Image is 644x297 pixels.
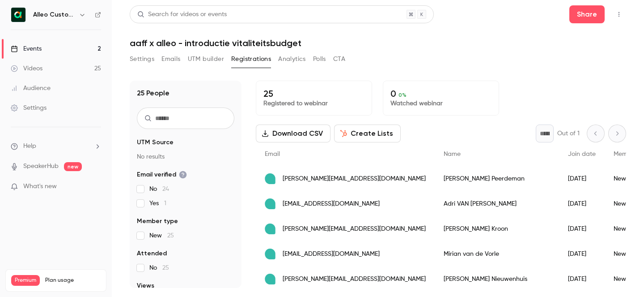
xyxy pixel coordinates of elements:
p: Watched webinar [390,99,491,108]
button: Polls [313,52,326,66]
span: 1 [164,200,166,207]
img: aaff.nl [265,274,275,284]
span: [PERSON_NAME][EMAIL_ADDRESS][DOMAIN_NAME] [283,275,426,284]
span: What's new [23,182,57,191]
span: No [149,263,169,272]
span: 25 [162,265,169,271]
span: Email verified [137,170,187,179]
button: Settings [130,52,154,66]
img: aaff.nl [265,198,275,209]
button: Share [569,5,605,23]
button: UTM builder [188,52,224,66]
a: SpeakerHub [23,162,59,171]
button: Download CSV [256,125,330,142]
span: [EMAIL_ADDRESS][DOMAIN_NAME] [283,250,380,259]
span: 24 [162,186,169,192]
span: Yes [149,199,166,208]
button: Analytics [278,52,306,66]
div: Search for videos or events [137,10,227,19]
span: [EMAIL_ADDRESS][DOMAIN_NAME] [283,199,380,209]
div: [DATE] [559,216,605,241]
span: Attended [137,249,167,258]
img: aaff.nl [265,249,275,259]
h6: Alleo Customer Success [33,10,75,19]
p: No results [137,152,234,161]
p: 25 [263,88,364,99]
h1: 25 People [137,88,169,99]
span: Member type [137,217,178,226]
iframe: Noticeable Trigger [90,183,101,191]
p: Registered to webinar [263,99,364,108]
div: Events [11,44,42,53]
div: Adri VAN [PERSON_NAME] [435,191,559,216]
img: aaff.nl [265,224,275,234]
span: Join date [568,151,596,157]
button: Create Lists [334,125,401,142]
p: Out of 1 [557,129,580,138]
div: [DATE] [559,166,605,191]
span: new [64,162,82,171]
button: CTA [333,52,345,66]
button: Emails [161,52,180,66]
span: 0 % [398,92,407,98]
button: Registrations [231,52,271,66]
span: UTM Source [137,138,174,147]
h1: aaff x alleo - introductie vitaliteitsbudget [130,38,626,48]
img: aaff.nl [265,173,275,184]
li: help-dropdown-opener [11,142,101,151]
div: [DATE] [559,267,605,292]
span: No [149,185,169,194]
span: [PERSON_NAME][EMAIL_ADDRESS][DOMAIN_NAME] [283,174,426,184]
div: [PERSON_NAME] Kroon [435,216,559,241]
p: 0 [390,88,491,99]
div: [DATE] [559,191,605,216]
img: Alleo Customer Success [11,8,25,22]
div: Videos [11,64,42,73]
div: Settings [11,103,47,112]
span: 25 [167,232,174,239]
span: Premium [11,275,40,286]
span: Help [23,142,36,151]
span: New [149,231,174,240]
div: [PERSON_NAME] Peerdeman [435,166,559,191]
span: Views [137,281,154,290]
div: Mirian van de Vorle [435,241,559,267]
div: [DATE] [559,241,605,267]
div: Audience [11,84,51,93]
span: Email [265,151,280,157]
span: [PERSON_NAME][EMAIL_ADDRESS][DOMAIN_NAME] [283,224,426,234]
span: Name [444,151,461,157]
span: Plan usage [45,277,101,284]
div: [PERSON_NAME] Nieuwenhuis [435,267,559,292]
